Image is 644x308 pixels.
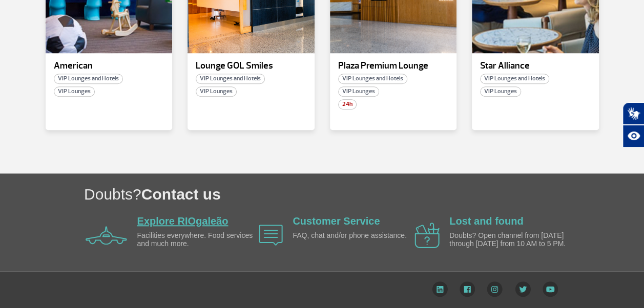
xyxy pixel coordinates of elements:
[54,61,164,71] p: American
[432,281,448,297] img: LinkedIn
[84,184,644,205] h1: Doubts?
[293,215,380,227] a: Customer Service
[487,281,503,297] img: Instagram
[338,61,449,71] p: Plaza Premium Lounge
[137,232,255,248] p: Facilities everywhere. Food services and much more.
[543,281,558,297] img: YouTube
[86,226,127,245] img: airplane icon
[449,232,567,248] p: Doubts? Open channel from [DATE] through [DATE] from 10 AM to 5 PM.
[196,86,237,97] span: VIP Lounges
[293,232,410,239] p: FAQ, chat and/or phone assistance.
[338,86,379,97] span: VIP Lounges
[414,223,440,248] img: airplane icon
[137,215,228,227] a: Explore RIOgaleão
[480,61,591,71] p: Star Alliance
[449,215,523,227] a: Lost and found
[480,86,521,97] span: VIP Lounges
[460,281,475,297] img: Facebook
[622,102,644,147] div: Plugin de acessibilidade da Hand Talk.
[54,86,95,97] span: VIP Lounges
[338,74,407,84] span: VIP Lounges and Hotels
[141,186,221,203] span: Contact us
[338,99,357,109] span: 24h
[622,125,644,147] button: Abrir recursos assistivos.
[515,281,531,297] img: Twitter
[259,225,283,246] img: airplane icon
[196,74,265,84] span: VIP Lounges and Hotels
[54,74,123,84] span: VIP Lounges and Hotels
[480,74,549,84] span: VIP Lounges and Hotels
[196,61,306,71] p: Lounge GOL Smiles
[622,102,644,125] button: Abrir tradutor de língua de sinais.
